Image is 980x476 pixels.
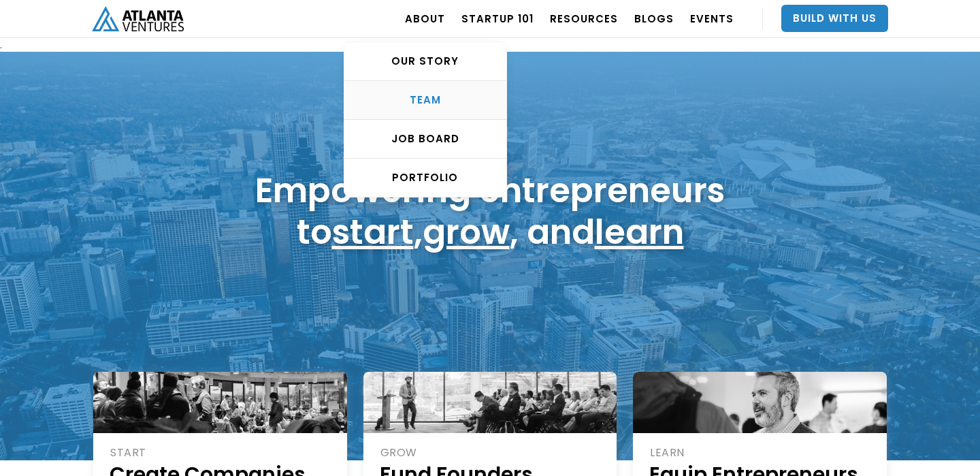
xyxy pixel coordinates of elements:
a: learn [595,208,684,256]
a: OUR STORY [344,42,506,81]
a: PORTFOLIO [344,159,506,197]
a: TEAM [344,81,506,120]
div: TEAM [344,93,506,107]
div: Job Board [344,132,506,146]
h1: Empowering entrepreneurs to , , and [255,170,725,253]
div: START [110,445,332,460]
a: Job Board [344,120,506,159]
div: OUR STORY [344,54,506,68]
a: grow [423,208,510,256]
div: LEARN [650,445,872,460]
a: Build With Us [781,5,888,32]
div: PORTFOLIO [344,171,506,185]
a: start [332,208,414,256]
div: GROW [380,445,602,460]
